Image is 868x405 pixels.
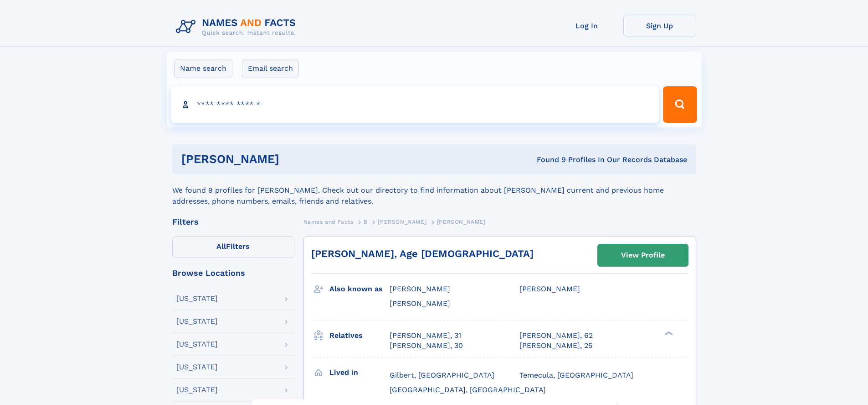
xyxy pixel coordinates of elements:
[364,216,368,227] a: B
[311,248,534,259] a: [PERSON_NAME], Age [DEMOGRAPHIC_DATA]
[176,318,218,325] div: [US_STATE]
[519,284,580,293] span: [PERSON_NAME]
[390,371,494,379] span: Gilbert, [GEOGRAPHIC_DATA]
[171,86,659,123] input: search input
[303,216,354,227] a: Names and Facts
[598,244,688,266] a: View Profile
[408,155,687,165] div: Found 9 Profiles In Our Records Database
[519,341,592,351] a: [PERSON_NAME], 25
[172,174,696,207] div: We found 9 profiles for [PERSON_NAME]. Check out our directory to find information about [PERSON_...
[242,59,299,78] label: Email search
[390,341,463,351] a: [PERSON_NAME], 30
[663,86,697,123] button: Search Button
[181,153,408,165] h1: [PERSON_NAME]
[390,331,461,341] a: [PERSON_NAME], 31
[176,341,218,348] div: [US_STATE]
[519,331,593,341] a: [PERSON_NAME], 62
[623,15,696,37] a: Sign Up
[378,219,426,225] span: [PERSON_NAME]
[390,385,546,394] span: [GEOGRAPHIC_DATA], [GEOGRAPHIC_DATA]
[329,365,390,380] h3: Lived in
[519,371,633,379] span: Temecula, [GEOGRAPHIC_DATA]
[364,219,368,225] span: B
[390,284,450,293] span: [PERSON_NAME]
[172,269,294,277] div: Browse Locations
[176,386,218,394] div: [US_STATE]
[378,216,426,227] a: [PERSON_NAME]
[176,295,218,302] div: [US_STATE]
[550,15,623,37] a: Log In
[329,328,390,343] h3: Relatives
[172,15,303,39] img: Logo Names and Facts
[437,219,486,225] span: [PERSON_NAME]
[216,242,226,251] span: All
[176,363,218,371] div: [US_STATE]
[663,330,673,336] div: ❯
[621,245,665,266] div: View Profile
[329,281,390,297] h3: Also known as
[390,299,450,308] span: [PERSON_NAME]
[174,59,232,78] label: Name search
[172,218,294,226] div: Filters
[172,236,294,258] label: Filters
